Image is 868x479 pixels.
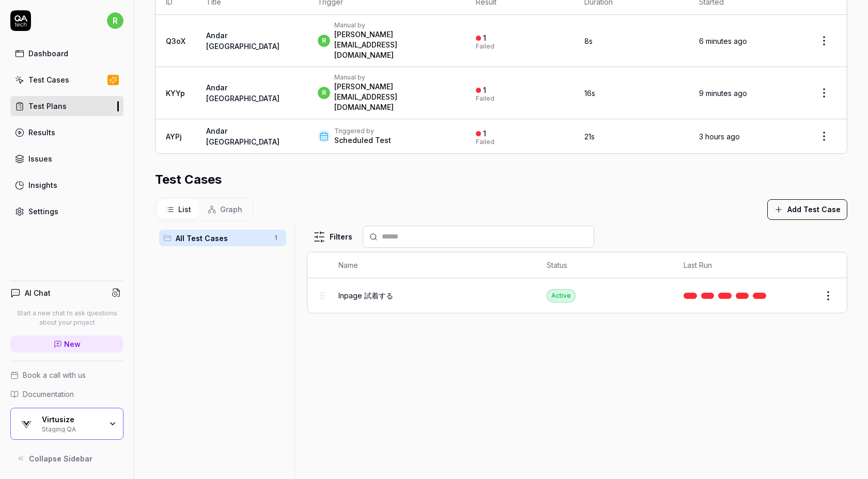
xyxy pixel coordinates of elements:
[584,132,595,141] time: 21s
[10,122,123,142] a: Results
[536,252,673,278] th: Status
[10,201,123,221] a: Settings
[10,43,123,63] a: Dashboard
[334,21,455,29] div: Manual by
[25,288,51,298] h4: AI Chat
[584,37,593,45] time: 8s
[28,153,52,164] div: Issues
[307,278,847,313] tr: Inpage 試着するActive
[10,149,123,169] a: Issues
[334,127,391,135] div: Triggered by
[220,204,242,215] span: Graph
[42,424,102,433] div: Staging QA
[28,74,69,85] div: Test Cases
[476,139,494,145] div: Failed
[483,86,486,95] div: 1
[28,206,58,217] div: Settings
[199,200,251,219] button: Graph
[10,408,123,440] button: Virtusize LogoVirtusizeStaging QA
[699,37,747,45] time: 6 minutes ago
[334,73,455,82] div: Manual by
[699,132,740,141] time: 3 hours ago
[476,43,494,50] div: Failed
[28,127,55,138] div: Results
[10,309,123,327] p: Start a new chat to ask questions about your project
[673,252,781,278] th: Last Run
[107,12,123,29] span: r
[206,126,280,146] a: Andar [GEOGRAPHIC_DATA]
[307,227,359,247] button: Filters
[206,83,280,103] a: Andar [GEOGRAPHIC_DATA]
[10,389,123,400] a: Documentation
[328,252,536,278] th: Name
[42,415,102,424] div: Virtusize
[476,95,494,102] div: Failed
[10,336,123,353] a: New
[29,453,92,464] span: Collapse Sidebar
[338,290,393,301] span: Inpage 試着する
[176,233,268,244] span: All Test Cases
[17,414,36,433] img: Virtusize Logo
[270,232,282,244] span: 1
[28,101,67,111] div: Test Plans
[483,129,486,138] div: 1
[23,370,86,380] span: Book a call with us
[584,89,595,98] time: 16s
[166,89,185,98] a: KYYp
[483,34,486,43] div: 1
[28,180,57,190] div: Insights
[318,87,330,99] span: r
[10,96,123,116] a: Test Plans
[64,339,81,349] span: New
[699,89,747,98] time: 9 minutes ago
[206,31,280,51] a: Andar [GEOGRAPHIC_DATA]
[178,204,191,215] span: List
[23,389,74,400] span: Documentation
[334,135,391,146] div: Scheduled Test
[334,29,455,60] div: [PERSON_NAME][EMAIL_ADDRESS][DOMAIN_NAME]
[767,199,847,220] button: Add Test Case
[10,70,123,90] a: Test Cases
[10,448,123,469] button: Collapse Sidebar
[10,175,123,195] a: Insights
[334,82,455,113] div: [PERSON_NAME][EMAIL_ADDRESS][DOMAIN_NAME]
[28,48,68,59] div: Dashboard
[158,200,199,219] button: List
[166,132,182,141] a: AYPj
[10,370,123,380] a: Book a call with us
[318,35,330,47] span: r
[166,37,185,45] a: Q3oX
[155,170,222,189] h2: Test Cases
[107,10,123,31] button: r
[547,289,576,302] div: Active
